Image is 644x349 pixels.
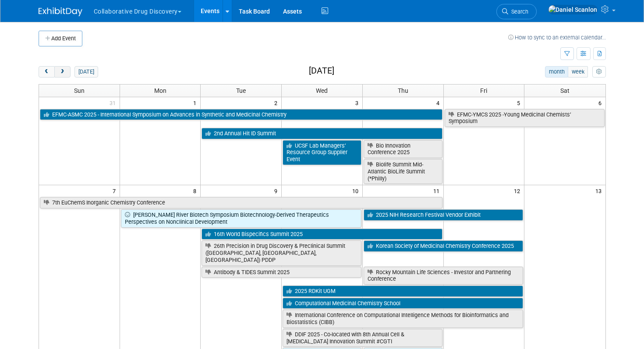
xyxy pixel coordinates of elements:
span: 5 [516,97,524,108]
span: Mon [154,87,166,94]
img: Daniel Scanlon [548,5,598,14]
span: Thu [398,87,408,94]
span: 8 [192,185,200,196]
button: [DATE] [74,66,98,78]
span: 31 [109,97,120,108]
a: 7th EuChemS Inorganic Chemistry Conference [40,197,442,208]
span: 3 [354,97,362,108]
a: Computational Medicinal Chemistry School [283,298,523,309]
span: 6 [598,97,605,108]
h2: [DATE] [309,66,334,76]
span: Sun [74,87,85,94]
button: Add Event [39,31,82,46]
span: 2 [273,97,281,108]
a: Biolife Summit Mid-Atlantic BioLife Summit (*Philly) [364,159,442,184]
i: Personalize Calendar [596,69,602,75]
span: 13 [594,185,605,196]
a: Korean Society of Medicinal Chemistry Conference 2025 [364,240,523,252]
span: 12 [513,185,524,196]
a: EFMC-YMCS 2025 -Young Medicinal Chemists’ Symposium [445,109,605,127]
button: next [54,66,71,78]
button: prev [39,66,55,78]
a: 2025 NIH Research Festival Vendor Exhibit [364,209,523,221]
span: 1 [192,97,200,108]
span: 7 [112,185,120,196]
a: Rocky Mountain Life Sciences - Investor and Partnering Conference [364,267,523,285]
button: myCustomButton [592,66,605,78]
button: week [568,66,588,78]
span: Tue [236,87,246,94]
a: DDIF 2025 - Co-located with 8th Annual Cell & [MEDICAL_DATA] Innovation Summit #CGTI [283,329,442,347]
span: 10 [351,185,362,196]
a: Bio Innovation Conference 2025 [364,140,442,158]
a: UCSF Lab Managers’ Resource Group Supplier Event [283,140,361,165]
a: 2025 RDKit UGM [283,286,523,297]
span: 4 [435,97,443,108]
span: Sat [560,87,570,94]
span: Search [508,8,528,15]
a: Search [496,4,537,19]
img: ExhibitDay [39,7,82,16]
a: 2nd Annual Hit ID Summit [202,128,442,139]
span: 11 [432,185,443,196]
span: 9 [273,185,281,196]
a: Antibody & TIDES Summit 2025 [202,267,361,278]
a: 16th World Bispecifics Summit 2025 [202,229,442,240]
a: 26th Precision in Drug Discovery & Preclinical Summit ([GEOGRAPHIC_DATA], [GEOGRAPHIC_DATA], [GEO... [202,240,361,265]
span: Wed [316,87,328,94]
a: EFMC-ASMC 2025 - International Symposium on Advances in Synthetic and Medicinal Chemistry [40,109,442,120]
span: Fri [480,87,487,94]
a: International Conference on Computational Intelligence Methods for Bioinformatics and Biostatisti... [283,310,523,328]
button: month [545,66,568,78]
a: How to sync to an external calendar... [508,34,606,41]
a: [PERSON_NAME] River Biotech Symposium Biotechnology-Derived Therapeutics Perspectives on Nonclini... [121,209,361,227]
